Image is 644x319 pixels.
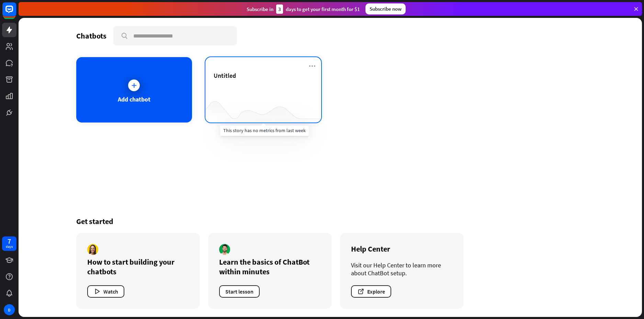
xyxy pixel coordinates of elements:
[8,238,11,244] div: 7
[351,244,453,254] div: Help Center
[5,3,26,23] button: Open LiveChat chat widget
[87,285,124,298] button: Watch
[214,72,236,79] span: Untitled
[2,236,16,251] a: 7 days
[118,95,150,103] div: Add chatbot
[276,4,283,14] div: 3
[219,285,260,298] button: Start lesson
[76,31,106,41] div: Chatbots
[351,285,391,298] button: Explore
[247,4,360,14] div: Subscribe in days to get your first month for $1
[365,3,406,14] div: Subscribe now
[351,261,453,277] div: Visit our Help Center to learn more about ChatBot setup.
[219,244,230,255] img: author
[4,304,15,315] div: D
[76,216,585,226] div: Get started
[87,244,98,255] img: author
[87,257,189,276] div: How to start building your chatbots
[6,244,13,249] div: days
[219,257,321,276] div: Learn the basics of ChatBot within minutes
